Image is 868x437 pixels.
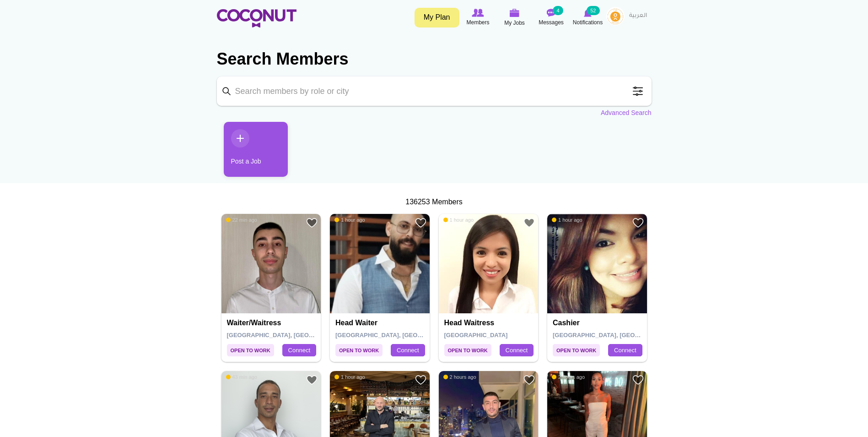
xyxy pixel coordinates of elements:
[227,344,274,356] span: Open to Work
[523,374,535,386] a: Add to Favourites
[335,344,383,356] span: Open to Work
[444,319,535,327] h4: Head Waitress
[334,217,365,223] span: 1 hour ago
[335,332,466,339] span: [GEOGRAPHIC_DATA], [GEOGRAPHIC_DATA]
[552,374,585,380] span: 2 hours ago
[608,344,642,357] a: Connect
[217,197,652,208] div: 136253 Members
[335,319,426,327] h4: Head Waiter
[217,9,297,27] img: Home
[587,6,599,15] small: 52
[510,9,520,17] img: My Jobs
[553,6,563,15] small: 4
[472,9,484,17] img: Browse Members
[460,7,496,28] a: Browse Members Members
[415,374,426,386] a: Add to Favourites
[226,374,257,380] span: 43 min ago
[547,9,556,17] img: Messages
[217,48,652,70] h2: Search Members
[306,374,318,386] a: Add to Favourites
[523,217,535,229] a: Add to Favourites
[466,18,489,27] span: Members
[504,18,525,27] span: My Jobs
[500,344,534,357] a: Connect
[625,7,652,25] a: العربية
[226,217,257,223] span: 22 min ago
[573,18,603,27] span: Notifications
[552,217,582,223] span: 1 hour ago
[217,122,281,184] li: 1 / 1
[227,332,357,339] span: [GEOGRAPHIC_DATA], [GEOGRAPHIC_DATA]
[553,319,644,327] h4: Cashier
[632,217,644,229] a: Add to Favourites
[227,319,318,327] h4: Waiter/Waitress
[584,9,592,17] img: Notifications
[415,217,426,229] a: Add to Favourites
[224,122,288,177] a: Post a Job
[444,332,508,339] span: [GEOGRAPHIC_DATA]
[391,344,425,357] a: Connect
[443,217,474,223] span: 1 hour ago
[553,332,683,339] span: [GEOGRAPHIC_DATA], [GEOGRAPHIC_DATA]
[601,108,652,117] a: Advanced Search
[282,344,316,357] a: Connect
[496,7,533,28] a: My Jobs My Jobs
[632,374,644,386] a: Add to Favourites
[553,344,600,356] span: Open to Work
[334,374,365,380] span: 1 hour ago
[415,8,459,27] a: My Plan
[217,76,652,106] input: Search members by role or city
[539,18,564,27] span: Messages
[533,7,570,28] a: Messages Messages 4
[306,217,318,229] a: Add to Favourites
[443,374,476,380] span: 2 hours ago
[444,344,491,356] span: Open to Work
[570,7,606,28] a: Notifications Notifications 52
